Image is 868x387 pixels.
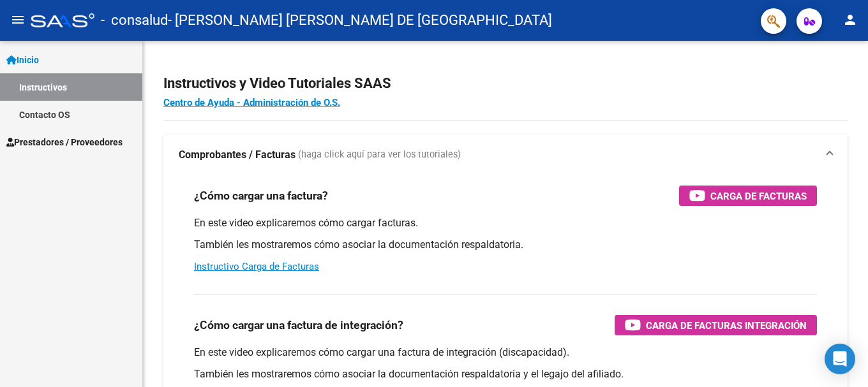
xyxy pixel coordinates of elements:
button: Carga de Facturas Integración [615,315,817,335]
strong: Comprobantes / Facturas [179,148,296,162]
span: - [PERSON_NAME] [PERSON_NAME] DE [GEOGRAPHIC_DATA] [168,6,552,34]
h2: Instructivos y Video Tutoriales SAAS [163,71,848,96]
mat-icon: menu [10,12,26,27]
span: (haga click aquí para ver los tutoriales) [298,148,461,162]
p: En este video explicaremos cómo cargar una factura de integración (discapacidad). [194,346,817,360]
span: Carga de Facturas [710,188,807,204]
a: Centro de Ayuda - Administración de O.S. [163,97,340,108]
p: También les mostraremos cómo asociar la documentación respaldatoria y el legajo del afiliado. [194,367,817,381]
mat-expansion-panel-header: Comprobantes / Facturas (haga click aquí para ver los tutoriales) [163,135,848,175]
span: Prestadores / Proveedores [6,135,123,149]
mat-icon: person [842,12,858,27]
span: Inicio [6,53,39,67]
span: - consalud [101,6,168,34]
a: Instructivo Carga de Facturas [194,261,319,272]
p: También les mostraremos cómo asociar la documentación respaldatoria. [194,238,817,252]
p: En este video explicaremos cómo cargar facturas. [194,216,817,230]
h3: ¿Cómo cargar una factura? [194,187,328,205]
h3: ¿Cómo cargar una factura de integración? [194,316,403,334]
span: Carga de Facturas Integración [646,318,807,333]
div: Open Intercom Messenger [825,344,855,374]
button: Carga de Facturas [679,186,817,206]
